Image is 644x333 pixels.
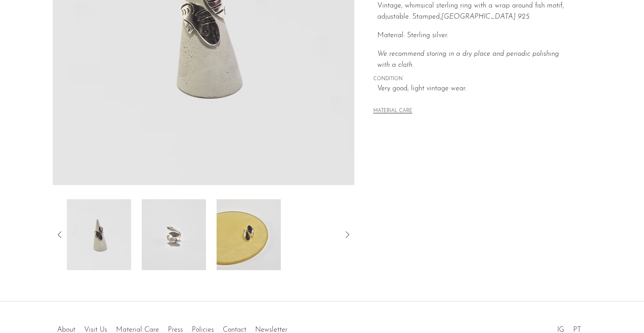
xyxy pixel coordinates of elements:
em: [GEOGRAPHIC_DATA] 925. [441,13,531,20]
img: Fish Wrap Ring [67,199,131,270]
i: We recommend storing in a dry place and periodic polishing with a cloth. [377,50,559,69]
img: Fish Wrap Ring [217,199,281,270]
img: Fish Wrap Ring [142,199,206,270]
p: Material: Sterling silver. [377,30,573,42]
span: Very good; light vintage wear. [377,83,573,95]
span: CONDITION [373,75,573,83]
button: MATERIAL CARE [373,108,412,115]
p: Vintage, whimsical sterling ring with a wrap around fish motif, adjustable. Stamped, [377,0,573,23]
